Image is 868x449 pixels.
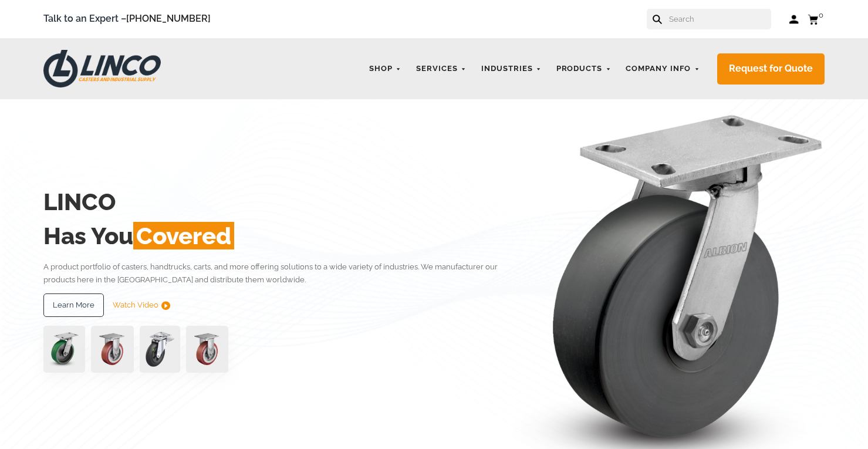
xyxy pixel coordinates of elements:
[808,12,825,26] a: 0
[717,53,825,85] a: Request for Quote
[43,11,211,27] span: Talk to an Expert –
[410,58,472,80] a: Services
[186,326,229,373] img: capture-59611-removebg-preview-1.png
[363,58,407,80] a: Shop
[43,293,104,317] a: Learn More
[475,58,548,80] a: Industries
[91,326,134,373] img: capture-59611-removebg-preview-1.png
[789,13,799,25] a: Log in
[43,219,511,253] h2: Has You
[43,326,85,373] img: pn3orx8a-94725-1-1-.png
[819,11,823,19] span: 0
[43,261,511,286] p: A product portfolio of casters, handtrucks, carts, and more offering solutions to a wide variety ...
[668,9,771,29] input: Search
[140,326,180,373] img: lvwpp200rst849959jpg-30522-removebg-preview-1.png
[620,58,705,80] a: Company Info
[550,58,617,80] a: Products
[113,293,170,317] a: Watch Video
[161,301,170,310] img: subtract.png
[43,50,161,87] img: LINCO CASTERS & INDUSTRIAL SUPPLY
[43,185,511,219] h2: LINCO
[133,222,234,249] span: Covered
[126,13,211,24] a: [PHONE_NUMBER]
